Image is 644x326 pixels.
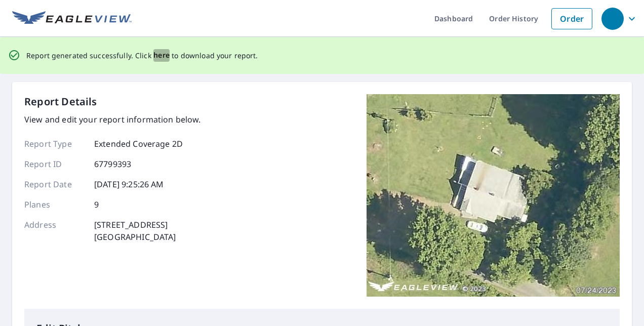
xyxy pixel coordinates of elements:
[94,138,183,150] p: Extended Coverage 2D
[24,198,85,211] p: Planes
[94,178,164,190] p: [DATE] 9:25:26 AM
[24,158,85,170] p: Report ID
[94,158,131,170] p: 67799393
[94,198,99,211] p: 9
[12,11,132,26] img: EV Logo
[24,138,85,150] p: Report Type
[551,8,592,29] a: Order
[24,94,97,109] p: Report Details
[24,219,85,243] p: Address
[94,219,176,243] p: [STREET_ADDRESS] [GEOGRAPHIC_DATA]
[153,49,170,62] button: here
[24,178,85,190] p: Report Date
[26,49,258,62] p: Report generated successfully. Click to download your report.
[367,94,620,297] img: Top image
[24,113,201,126] p: View and edit your report information below.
